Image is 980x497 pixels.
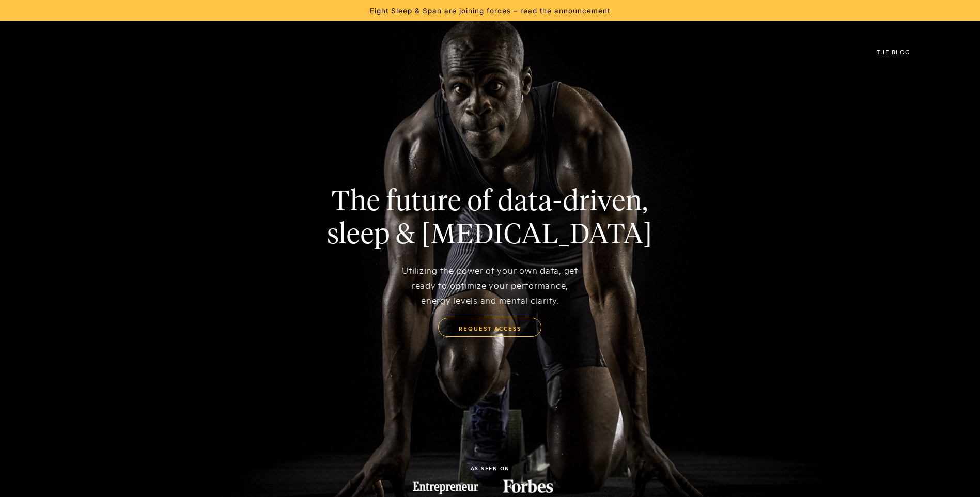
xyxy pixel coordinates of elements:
a: request access [438,318,541,337]
div: Utilizing the power of your own data, get ready to optimize your performance, energy levels and m... [399,262,580,307]
h1: The future of data-driven, sleep & [MEDICAL_DATA] [327,186,652,252]
a: The Blog [861,31,926,72]
div: The Blog [877,49,910,55]
a: Eight Sleep & Span are joining forces – read the announcement [370,6,610,15]
div: as seen on [471,465,510,471]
